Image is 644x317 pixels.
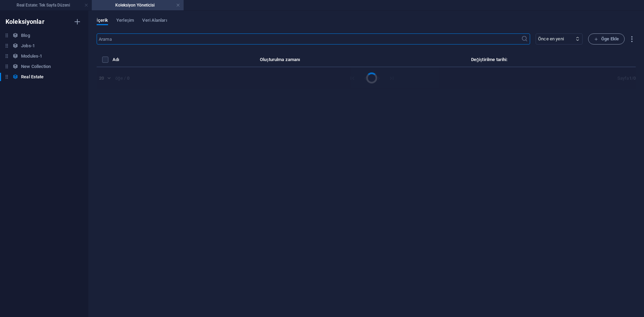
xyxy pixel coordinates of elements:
h6: Jobs-1 [21,42,35,50]
h6: Real Estate [21,73,43,81]
button: Öge Ekle [588,33,625,44]
th: Değiştirilme tarihi: [390,56,592,67]
table: items list [97,56,636,67]
h6: New Collection [21,62,51,71]
span: Yerleşim [116,16,134,26]
i: Yeni koleksiyon oluştur [73,18,81,26]
input: Arama [97,33,521,44]
span: İçerik [97,16,108,26]
th: Adı [113,56,173,67]
th: Oluşturulma zamanı [173,56,390,67]
span: Veri Alanları [142,16,167,26]
h4: Koleksiyon Yöneticisi [92,1,184,9]
h6: Koleksiyonlar [6,18,45,26]
h6: Blog [21,31,30,40]
span: Öge Ekle [594,35,619,43]
h6: Modules-1 [21,52,42,60]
